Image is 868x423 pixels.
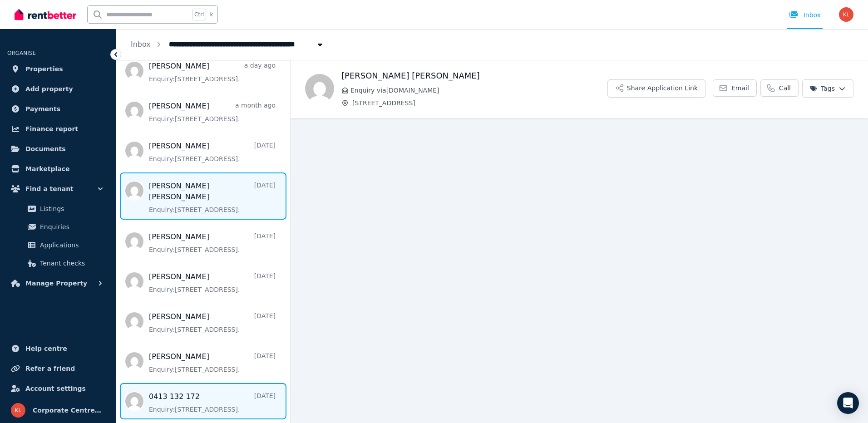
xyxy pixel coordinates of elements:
a: [PERSON_NAME][DATE]Enquiry:[STREET_ADDRESS]. [149,271,276,294]
span: Documents [25,143,66,154]
span: Listings [40,203,101,214]
span: Manage Property [25,278,87,289]
span: Tenant checks [40,258,101,269]
span: Help centre [25,343,67,354]
a: Add property [7,80,108,98]
a: Properties [7,60,108,78]
a: 0413 132 172[DATE]Enquiry:[STREET_ADDRESS]. [149,391,276,414]
span: Payments [25,103,60,114]
a: [PERSON_NAME][DATE]Enquiry:[STREET_ADDRESS]. [149,351,276,374]
img: RentBetter [15,8,76,21]
a: [PERSON_NAME][DATE]Enquiry:[STREET_ADDRESS]. [149,141,276,163]
div: Inbox [789,10,821,20]
a: Payments [7,100,108,118]
span: Enquiries [40,221,101,232]
img: Corporate Centres Tasmania [839,7,853,22]
span: Find a tenant [25,183,74,194]
a: Tenant checks [11,254,105,272]
button: Tags [802,79,853,98]
a: Call [760,79,799,97]
button: Share Application Link [607,79,705,98]
nav: Breadcrumb [116,29,339,60]
button: Manage Property [7,274,108,292]
a: Refer a friend [7,359,108,378]
a: Listings [11,200,105,218]
a: Account settings [7,379,108,398]
a: Inbox [131,40,151,49]
span: Applications [40,240,101,251]
a: Finance report [7,120,108,138]
a: Help centre [7,339,108,358]
span: k [210,11,213,18]
span: Corporate Centres [GEOGRAPHIC_DATA] [33,405,105,416]
span: Marketplace [25,163,69,174]
span: Finance report [25,123,78,134]
a: [PERSON_NAME] [PERSON_NAME][DATE]Enquiry:[STREET_ADDRESS]. [149,181,276,214]
a: [PERSON_NAME][DATE]Enquiry:[STREET_ADDRESS]. [149,311,276,334]
img: Huzaifa Fakhruddin Fakhruddin [305,74,334,103]
img: Corporate Centres Tasmania [11,403,25,418]
a: Marketplace [7,160,108,178]
span: Properties [25,64,63,74]
span: Call [779,84,791,93]
nav: Message list [116,49,290,423]
h1: [PERSON_NAME] [PERSON_NAME] [341,69,607,82]
a: [PERSON_NAME]a month agoEnquiry:[STREET_ADDRESS]. [149,101,276,123]
a: [PERSON_NAME][DATE]Enquiry:[STREET_ADDRESS]. [149,231,276,254]
span: Refer a friend [25,363,75,374]
span: Email [731,84,749,93]
span: [STREET_ADDRESS] [352,98,607,108]
div: Open Intercom Messenger [837,392,859,414]
span: Add property [25,84,73,94]
a: Enquiries [11,218,105,236]
span: ORGANISE [7,50,36,56]
span: Account settings [25,383,86,394]
a: Email [713,79,757,97]
a: [PERSON_NAME]a day agoEnquiry:[STREET_ADDRESS]. [149,61,276,84]
button: Find a tenant [7,180,108,198]
a: Documents [7,140,108,158]
span: Enquiry via [DOMAIN_NAME] [350,86,607,95]
span: Tags [810,84,835,93]
a: Applications [11,236,105,254]
span: Ctrl [192,9,206,20]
